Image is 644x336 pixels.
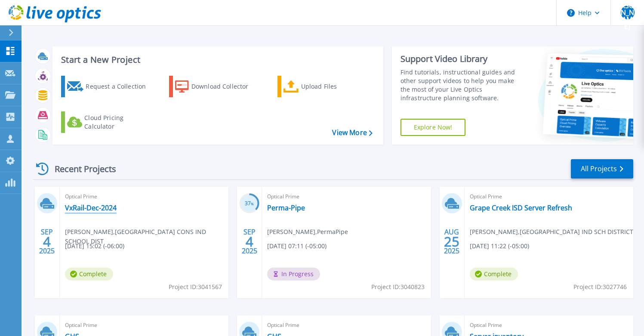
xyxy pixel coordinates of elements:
span: [DATE] 07:11 (-05:00) [267,241,327,251]
span: Optical Prime [470,192,628,201]
span: Complete [470,268,518,281]
span: [PERSON_NAME] , [GEOGRAPHIC_DATA] CONS IND SCHOOL DIST [65,227,228,246]
span: Optical Prime [267,321,425,330]
a: Request a Collection [61,76,157,97]
a: View More [332,129,372,137]
span: 25 [444,238,459,245]
a: Perma-Pipe [267,203,305,212]
span: 4 [43,238,51,245]
span: [PERSON_NAME] , [GEOGRAPHIC_DATA] IND SCH DISTRICT [470,227,633,237]
span: Complete [65,268,113,281]
span: % [251,201,254,206]
div: Find tutorials, instructional guides and other support videos to help you make the most of your L... [401,68,521,102]
div: Support Video Library [401,53,521,65]
div: AUG 2025 [444,226,460,257]
a: Download Collector [169,76,265,97]
span: Optical Prime [470,321,628,330]
h3: Start a New Project [61,55,372,65]
a: Grape Creek ISD Server Refresh [470,203,572,212]
span: Optical Prime [267,192,425,201]
span: [DATE] 15:02 (-06:00) [65,241,124,251]
span: Project ID: 3027746 [573,282,627,292]
div: Request a Collection [86,78,154,95]
a: VxRail-Dec-2024 [65,203,117,212]
div: SEP 2025 [241,226,258,257]
span: Optical Prime [65,192,223,201]
span: Optical Prime [65,321,223,330]
a: Cloud Pricing Calculator [61,111,157,133]
a: Upload Files [277,76,373,97]
div: Recent Projects [33,158,128,179]
span: [PERSON_NAME] , PermaPipe [267,227,348,237]
span: [DATE] 11:22 (-05:00) [470,241,529,251]
div: Download Collector [191,78,260,95]
span: Project ID: 3041567 [169,282,222,292]
a: All Projects [571,159,633,179]
a: Explore Now! [401,119,466,136]
div: Upload Files [301,78,370,95]
h3: 37 [239,199,259,209]
span: In Progress [267,268,320,281]
div: Cloud Pricing Calculator [84,114,153,131]
div: SEP 2025 [39,226,55,257]
span: Project ID: 3040823 [371,282,425,292]
span: 4 [246,238,253,245]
